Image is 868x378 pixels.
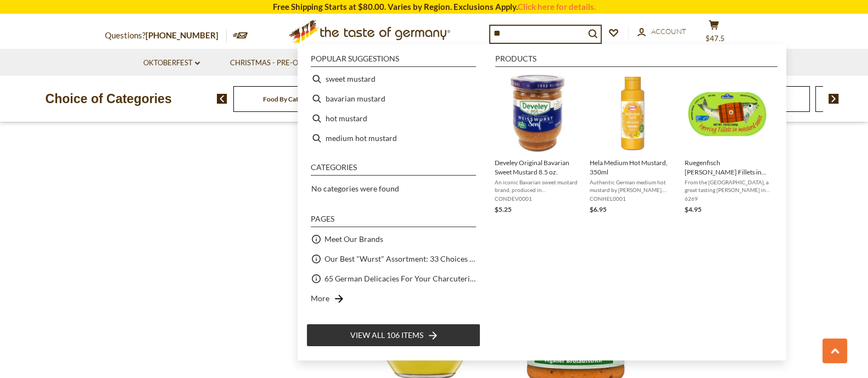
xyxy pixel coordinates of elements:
[590,205,607,213] span: $6.95
[651,27,686,36] span: Account
[306,324,480,347] li: View all 106 items
[698,20,731,47] button: $47.5
[143,57,200,69] a: Oktoberfest
[311,184,399,193] span: No categories were found
[306,109,480,128] li: hot mustard
[585,69,680,219] li: Hela Medium Hot Mustard, 350ml
[311,163,476,176] li: Categories
[680,69,775,219] li: Ruegenfisch Herring Fillets in Mustard Sauce Green Pack, 7.05 oz.
[350,329,423,341] span: View all 106 items
[145,30,219,40] a: [PHONE_NUMBER]
[828,94,839,104] img: next arrow
[685,195,771,202] span: 6269
[685,158,771,177] span: Ruegenfisch [PERSON_NAME] Fillets in Mustard Sauce Green Pack, 7.05 oz.
[518,2,596,12] a: Click here for details.
[263,95,315,103] a: Food By Category
[495,178,581,194] span: An iconic Bavarian sweet mustard brand, produced in [GEOGRAPHIC_DATA], [GEOGRAPHIC_DATA], by [PER...
[685,205,702,213] span: $4.95
[685,178,771,194] span: From the [GEOGRAPHIC_DATA], a great tasting [PERSON_NAME] in mustard sauce, inside a great lookin...
[324,272,476,285] a: 65 German Delicacies For Your Charcuterie Board
[306,69,480,89] li: sweet mustard
[306,269,480,289] li: 65 German Delicacies For Your Charcuterie Board
[324,233,383,245] a: Meet Our Brands
[306,249,480,269] li: Our Best "Wurst" Assortment: 33 Choices For The Grillabend
[705,34,725,43] span: $47.5
[306,289,480,308] li: More
[688,74,768,153] img: Ruegenfisch Herring Fillets in Mustard Sauce
[298,44,786,360] div: Instant Search Results
[217,94,227,104] img: previous arrow
[306,89,480,109] li: bavarian mustard
[105,29,227,43] p: Questions?
[590,158,676,177] span: Hela Medium Hot Mustard, 350ml
[230,57,324,69] a: Christmas - PRE-ORDER
[311,55,476,67] li: Popular suggestions
[306,229,480,249] li: Meet Our Brands
[495,55,777,67] li: Products
[495,195,581,202] span: CONDEV0001
[590,195,676,202] span: CONHEL0001
[495,74,581,215] a: Develey Original Bavarian Sweet Mustard 8.5 oz.An iconic Bavarian sweet mustard brand, produced i...
[324,252,476,265] a: Our Best "Wurst" Assortment: 33 Choices For The Grillabend
[637,26,686,38] a: Account
[490,69,585,219] li: Develey Original Bavarian Sweet Mustard 8.5 oz.
[306,128,480,148] li: medium hot mustard
[311,215,476,227] li: Pages
[590,74,676,215] a: Hela Medium Hot Mustard, 350mlAuthentic German medium hot mustard by [PERSON_NAME]. Made with fin...
[495,158,581,177] span: Develey Original Bavarian Sweet Mustard 8.5 oz.
[685,74,771,215] a: Ruegenfisch Herring Fillets in Mustard SauceRuegenfisch [PERSON_NAME] Fillets in Mustard Sauce Gr...
[590,178,676,194] span: Authentic German medium hot mustard by [PERSON_NAME]. Made with fine-grained, selected mustard se...
[495,205,512,213] span: $5.25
